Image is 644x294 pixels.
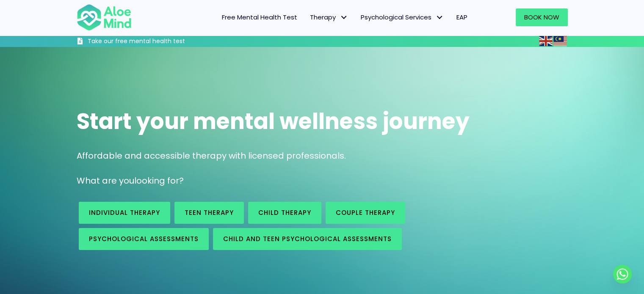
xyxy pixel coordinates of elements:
span: Therapy [310,13,348,22]
nav: Menu [143,8,474,26]
span: Psychological Services: submenu [434,11,446,24]
a: Psychological assessments [79,228,209,250]
span: Psychological assessments [89,234,199,243]
span: Psychological Services [361,13,444,22]
span: What are you [77,175,134,187]
a: Child Therapy [248,202,321,224]
a: Malay [553,36,568,46]
span: Book Now [524,13,559,22]
a: Individual therapy [79,202,170,224]
img: Aloe mind Logo [77,3,132,31]
span: Individual therapy [89,208,160,217]
span: Child and Teen Psychological assessments [223,234,392,243]
a: English [539,36,553,46]
a: Psychological ServicesPsychological Services: submenu [354,8,450,26]
p: Affordable and accessible therapy with licensed professionals. [77,150,568,162]
a: Couple therapy [326,202,405,224]
span: Couple therapy [336,208,395,217]
a: Child and Teen Psychological assessments [213,228,402,250]
span: Therapy: submenu [338,11,350,24]
a: Free Mental Health Test [216,8,304,26]
a: Take our free mental health test [77,37,230,47]
a: Book Now [516,8,568,26]
span: EAP [456,13,467,22]
a: Whatsapp [613,265,632,283]
span: Teen Therapy [185,208,234,217]
img: ms [553,36,567,46]
span: looking for? [134,175,184,187]
span: Child Therapy [258,208,311,217]
span: Free Mental Health Test [222,13,297,22]
img: en [539,36,553,46]
h3: Take our free mental health test [88,37,230,46]
a: Teen Therapy [174,202,244,224]
span: Start your mental wellness journey [77,106,470,137]
a: TherapyTherapy: submenu [304,8,354,26]
a: EAP [450,8,474,26]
